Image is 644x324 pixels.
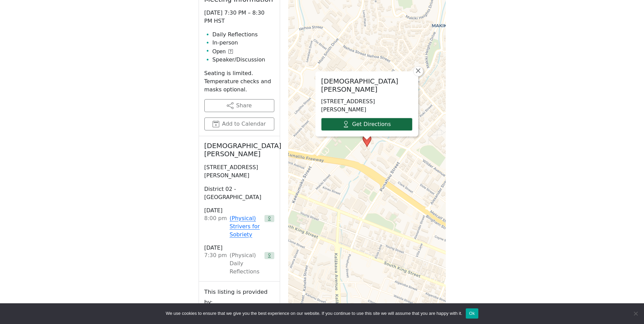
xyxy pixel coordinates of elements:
p: [STREET_ADDRESS][PERSON_NAME] [321,97,412,114]
a: Get Directions [321,118,412,131]
h3: [DATE] [204,207,274,214]
p: [DATE] 7:30 PM – 8:30 PM HST [204,9,274,25]
p: District 02 - [GEOGRAPHIC_DATA] [204,185,274,201]
h2: [DEMOGRAPHIC_DATA][PERSON_NAME] [204,142,274,158]
li: In-person [213,39,274,47]
button: Share [204,99,274,112]
span: × [415,67,422,75]
span: Open [213,48,226,56]
small: This listing is provided by: [204,287,274,307]
li: Daily Reflections [213,31,274,39]
a: (Physical) Strivers for Sobriety [229,214,261,239]
button: Ok [466,308,478,319]
h3: [DATE] [204,244,274,252]
div: (Physical) Daily Reflections [229,251,261,276]
li: Speaker/Discussion [213,56,274,64]
a: Close popup [413,66,423,76]
div: 8:00 PM [204,214,227,239]
div: 7:30 PM [204,251,227,276]
button: Add to Calendar [204,118,274,130]
p: [STREET_ADDRESS][PERSON_NAME] [204,163,274,180]
button: Open [213,48,233,56]
p: Seating is limited. Temperature checks and masks optional. [204,69,274,94]
span: We use cookies to ensure that we give you the best experience on our website. If you continue to ... [166,310,462,317]
span: No [632,310,639,317]
h2: [DEMOGRAPHIC_DATA][PERSON_NAME] [321,77,412,93]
